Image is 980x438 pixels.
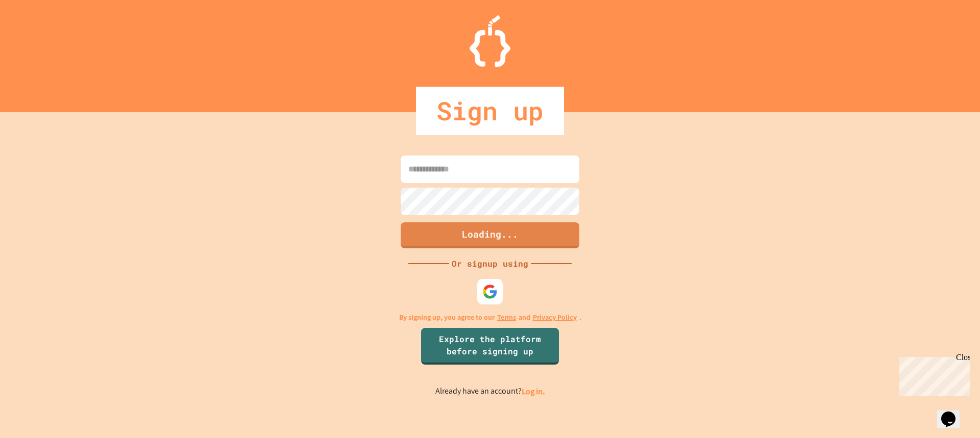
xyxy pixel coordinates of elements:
[449,257,531,270] div: Or signup using
[421,328,559,365] a: Explore the platform before signing up
[533,312,577,323] a: Privacy Policy
[435,385,545,398] p: Already have an account?
[401,222,579,248] button: Loading...
[399,312,581,323] p: By signing up, you agree to our and .
[937,397,970,428] iframe: chat widget
[895,353,970,396] iframe: chat widget
[470,15,510,67] img: Logo.svg
[4,4,70,65] div: Chat with us now!Close
[416,87,564,135] div: Sign up
[482,284,498,299] img: google-icon.svg
[522,386,545,397] a: Log in.
[497,312,516,323] a: Terms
